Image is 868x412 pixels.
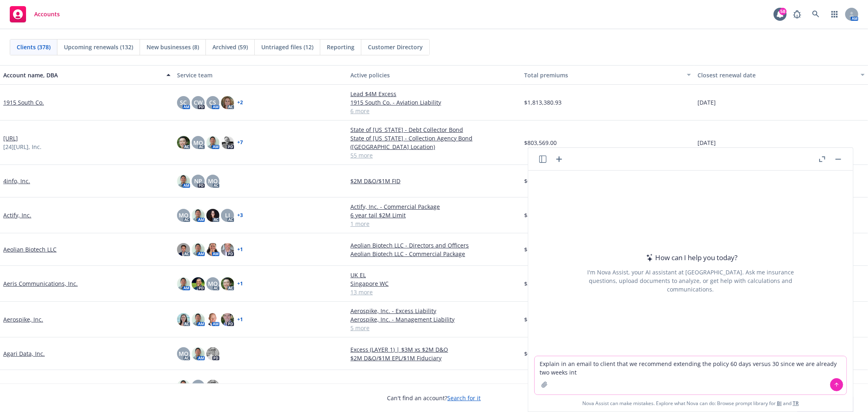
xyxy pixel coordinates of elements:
span: $0.00 [524,382,539,390]
a: $2M D&O/$1M EPL/$1M Fiduciary [350,354,518,362]
span: $0.00 [524,349,539,358]
img: photo [221,243,234,256]
button: Closest renewal date [694,65,868,85]
a: 6 year tail $2M Limit [350,211,518,219]
a: UK EL [350,271,518,279]
a: $2M D&O/$1M FID [350,177,518,185]
a: Aeris Communications, Inc. [3,279,78,288]
img: photo [221,313,234,326]
span: New businesses (8) [146,43,199,51]
span: MQ [193,138,203,147]
a: + 3 [237,213,243,218]
a: + 1 [237,317,243,322]
span: LI [225,211,230,219]
span: Clients (378) [17,43,50,51]
span: [24][URL], Inc. [3,142,42,151]
a: 5 more [350,324,518,332]
button: Total premiums [521,65,695,85]
a: BI [777,400,782,407]
span: $0.00 [524,177,539,185]
div: Account name, DBA [3,71,162,79]
span: $128,961.00 [524,315,557,324]
a: Switch app [826,6,843,22]
span: MQ [208,279,218,288]
img: photo [177,277,190,290]
span: NP [194,177,202,185]
div: How can I help you today? [644,252,737,263]
a: 6 more [350,107,518,115]
a: 1 more [350,219,518,228]
span: Untriaged files (12) [261,43,313,51]
a: TR [793,400,799,407]
a: Aerospike, Inc. - Management Liability [350,315,518,324]
a: Agworld, Inc. [3,382,39,390]
img: photo [192,313,205,326]
a: Actify, Inc. - Commercial Package [350,202,518,211]
img: photo [177,380,190,393]
img: photo [192,277,205,290]
span: Nova Assist can make mistakes. Explore what Nova can do: Browse prompt library for and [531,395,850,412]
img: photo [221,96,234,109]
a: 13 more [350,288,518,296]
a: Agari Data, Inc. [3,349,45,358]
a: + 1 [237,247,243,252]
span: Upcoming renewals (132) [64,43,133,51]
a: State of [US_STATE] - Debt Collector Bond [350,125,518,134]
a: + 7 [237,140,243,145]
span: MQ [179,349,188,358]
img: photo [177,175,190,188]
span: $803,569.00 [524,138,557,147]
img: photo [177,243,190,256]
span: Archived (59) [212,43,248,51]
a: + 2 [237,100,243,105]
div: I'm Nova Assist, your AI assistant at [GEOGRAPHIC_DATA]. Ask me insurance questions, upload docum... [576,268,805,294]
span: MW [193,382,203,390]
img: photo [192,347,205,360]
button: Active policies [347,65,521,85]
a: Aeolian Biotech LLC [3,245,57,254]
a: Actify, Inc. [3,211,31,219]
img: photo [206,380,219,393]
a: Search [808,6,824,22]
span: [DATE] [697,138,716,147]
img: photo [206,136,219,149]
span: SC [180,98,187,107]
a: [URL] [3,134,18,142]
img: photo [192,243,205,256]
span: $341,161.00 [524,279,557,288]
img: photo [192,209,205,222]
a: Singapore WC [350,279,518,288]
a: Aerospike, Inc. [3,315,43,324]
span: Reporting [327,43,354,51]
span: $1,813,380.93 [524,98,562,107]
a: Report a Bug [789,6,805,22]
div: Total premiums [524,71,682,79]
textarea: Explain in an email to client that we recommend extending the policy 60 days versus 30 since we a... [535,356,846,394]
a: + 1 [237,281,243,286]
a: Lead $4M Excess [350,90,518,98]
a: 4info, Inc. [3,177,30,185]
img: photo [206,243,219,256]
img: photo [206,347,219,360]
img: photo [177,136,190,149]
span: [DATE] [697,98,716,107]
a: State of [US_STATE] - Collection Agency Bond ([GEOGRAPHIC_DATA] Location) [350,134,518,151]
div: Closest renewal date [697,71,856,79]
a: Aeolian Biotech LLC - Directors and Officers [350,241,518,250]
a: Aerospike, Inc. - Excess Liability [350,307,518,315]
a: Excess (LAYER 1) | $3M xs $2M D&O [350,345,518,354]
span: $13,176.00 [524,245,553,254]
a: 55 more [350,151,518,160]
img: photo [177,313,190,326]
div: Active policies [350,71,518,79]
img: photo [206,209,219,222]
img: photo [221,277,234,290]
span: Accounts [34,11,60,18]
img: photo [221,136,234,149]
img: photo [206,313,219,326]
a: Aeolian Biotech LLC - Commercial Package [350,250,518,258]
span: CS [209,98,216,107]
a: $1M D&O/$1M EPL/$1M FID [350,382,518,390]
a: 1915 South Co. - Aviation Liability [350,98,518,107]
div: 58 [779,8,787,15]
